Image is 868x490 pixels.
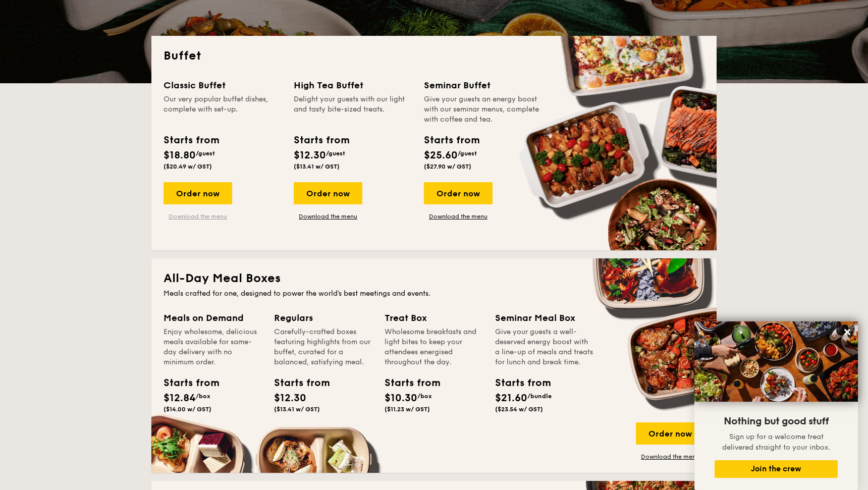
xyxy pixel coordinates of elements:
[839,324,855,340] button: Close
[385,311,483,325] div: Treat Box
[417,393,432,400] span: /box
[164,78,282,92] div: Classic Buffet
[164,289,704,299] div: Meals crafted for one, designed to power the world's best meetings and events.
[495,375,540,391] div: Starts from
[424,133,479,148] div: Starts from
[164,392,196,404] span: $12.84
[294,163,340,170] span: ($13.41 w/ GST)
[164,212,232,221] a: Download the menu
[636,422,704,445] div: Order now
[385,327,483,367] div: Wholesome breakfasts and light bites to keep your attendees energised throughout the day.
[274,406,320,413] span: ($13.41 w/ GST)
[385,375,430,391] div: Starts from
[164,149,196,161] span: $18.80
[424,182,493,204] div: Order now
[294,94,412,125] div: Delight your guests with our light and tasty bite-sized treats.
[164,270,704,287] h2: All-Day Meal Boxes
[495,311,593,325] div: Seminar Meal Box
[495,406,543,413] span: ($23.54 w/ GST)
[495,392,527,404] span: $21.60
[527,393,552,400] span: /bundle
[294,182,362,204] div: Order now
[196,150,215,157] span: /guest
[196,393,210,400] span: /box
[294,149,326,161] span: $12.30
[164,327,262,367] div: Enjoy wholesome, delicious meals available for same-day delivery with no minimum order.
[385,406,430,413] span: ($11.23 w/ GST)
[424,212,493,221] a: Download the menu
[636,453,704,461] a: Download the menu
[722,432,830,452] span: Sign up for a welcome treat delivered straight to your inbox.
[274,375,319,391] div: Starts from
[164,133,219,148] div: Starts from
[294,133,349,148] div: Starts from
[274,327,372,367] div: Carefully-crafted boxes featuring highlights from our buffet, curated for a balanced, satisfying ...
[164,94,282,125] div: Our very popular buffet dishes, complete with set-up.
[164,163,212,170] span: ($20.49 w/ GST)
[694,321,858,402] img: DSC07876-Edit02-Large.jpeg
[424,78,542,92] div: Seminar Buffet
[164,182,232,204] div: Order now
[424,149,458,161] span: $25.60
[424,94,542,125] div: Give your guests an energy boost with our seminar menus, complete with coffee and tea.
[385,392,417,404] span: $10.30
[274,311,372,325] div: Regulars
[164,311,262,325] div: Meals on Demand
[294,212,362,221] a: Download the menu
[424,163,471,170] span: ($27.90 w/ GST)
[715,460,838,478] button: Join the crew
[274,392,306,404] span: $12.30
[458,150,477,157] span: /guest
[724,415,829,427] span: Nothing but good stuff
[326,150,345,157] span: /guest
[164,375,209,391] div: Starts from
[495,327,593,367] div: Give your guests a well-deserved energy boost with a line-up of meals and treats for lunch and br...
[164,48,704,64] h2: Buffet
[164,406,211,413] span: ($14.00 w/ GST)
[294,78,412,92] div: High Tea Buffet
